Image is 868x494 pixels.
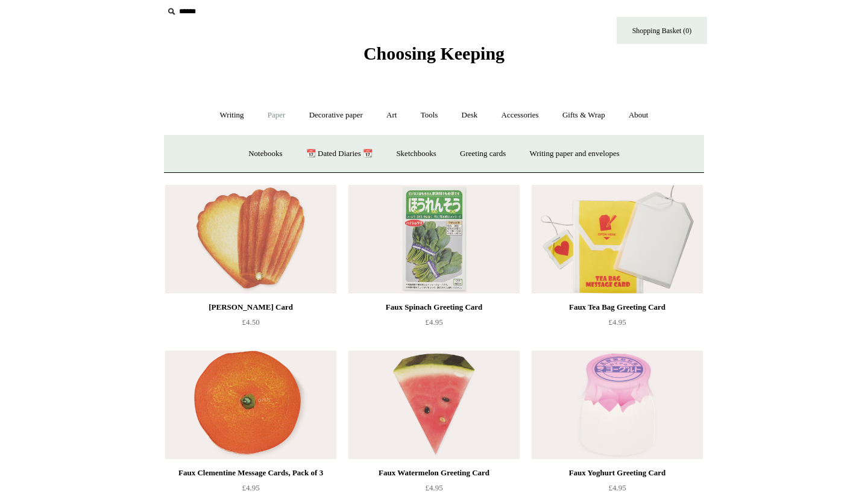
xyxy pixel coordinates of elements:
[363,53,505,61] a: Choosing Keeping
[348,351,520,459] img: Faux Watermelon Greeting Card
[242,317,259,327] span: £4.50
[449,138,517,170] a: Greeting cards
[451,99,489,131] a: Desk
[376,99,407,131] a: Art
[168,300,333,314] div: [PERSON_NAME] Card
[348,351,520,459] a: Faux Watermelon Greeting Card Faux Watermelon Greeting Card
[535,466,700,480] div: Faux Yoghurt Greeting Card
[425,483,442,492] span: £4.95
[295,138,383,170] a: 📆 Dated Diaries 📆
[519,138,631,170] a: Writing paper and envelopes
[351,466,517,480] div: Faux Watermelon Greeting Card
[608,317,626,327] span: £4.95
[165,351,336,459] img: Faux Clementine Message Cards, Pack of 3
[532,185,703,293] img: Faux Tea Bag Greeting Card
[165,300,336,349] a: [PERSON_NAME] Card £4.50
[165,351,336,459] a: Faux Clementine Message Cards, Pack of 3 Faux Clementine Message Cards, Pack of 3
[491,99,550,131] a: Accessories
[242,483,259,492] span: £4.95
[385,138,447,170] a: Sketchbooks
[237,138,293,170] a: Notebooks
[618,99,659,131] a: About
[608,483,626,492] span: £4.95
[363,43,505,63] span: Choosing Keeping
[298,99,374,131] a: Decorative paper
[552,99,616,131] a: Gifts & Wrap
[532,300,703,349] a: Faux Tea Bag Greeting Card £4.95
[168,466,333,480] div: Faux Clementine Message Cards, Pack of 3
[209,99,255,131] a: Writing
[257,99,297,131] a: Paper
[348,185,520,293] img: Faux Spinach Greeting Card
[535,300,700,314] div: Faux Tea Bag Greeting Card
[410,99,449,131] a: Tools
[348,185,520,293] a: Faux Spinach Greeting Card Faux Spinach Greeting Card
[348,300,520,349] a: Faux Spinach Greeting Card £4.95
[425,317,442,327] span: £4.95
[165,185,336,293] a: Madeleine Greeting Card Madeleine Greeting Card
[532,185,703,293] a: Faux Tea Bag Greeting Card Faux Tea Bag Greeting Card
[351,300,517,314] div: Faux Spinach Greeting Card
[617,17,707,44] a: Shopping Basket (0)
[532,351,703,459] img: Faux Yoghurt Greeting Card
[165,185,336,293] img: Madeleine Greeting Card
[532,351,703,459] a: Faux Yoghurt Greeting Card Faux Yoghurt Greeting Card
